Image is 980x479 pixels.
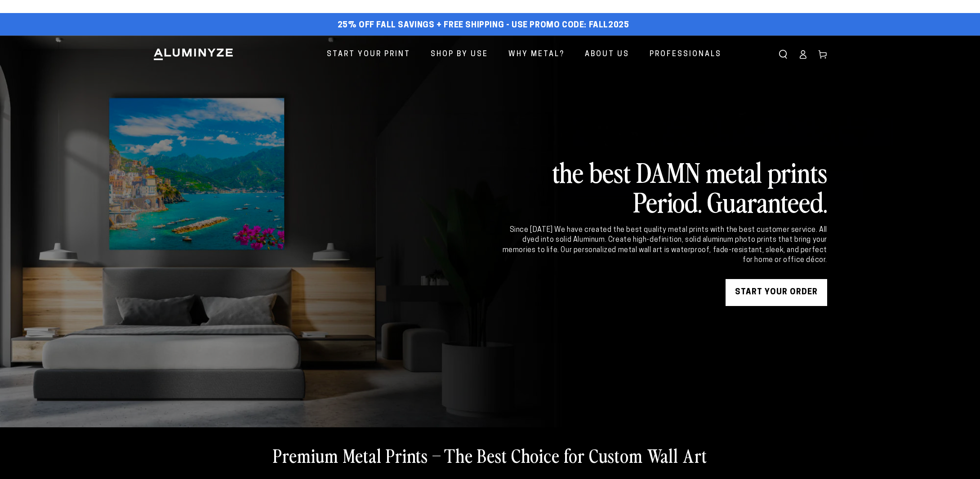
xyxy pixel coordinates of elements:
a: Why Metal? [502,43,571,67]
div: Since [DATE] We have created the best quality metal prints with the best customer service. All dy... [501,225,827,266]
span: Start Your Print [327,48,410,61]
span: About Us [585,48,629,61]
img: Aluminyze [153,48,234,61]
span: Professionals [650,48,722,61]
h2: the best DAMN metal prints Period. Guaranteed. [501,157,827,216]
span: 25% off FALL Savings + Free Shipping - Use Promo Code: FALL2025 [338,21,629,31]
span: Shop By Use [431,48,488,61]
a: START YOUR Order [726,279,827,306]
a: Start Your Print [320,43,417,67]
a: Shop By Use [424,43,495,67]
summary: Search our site [773,44,793,64]
span: Why Metal? [508,48,565,61]
a: About Us [578,43,636,67]
a: Professionals [643,43,728,67]
h2: Premium Metal Prints – The Best Choice for Custom Wall Art [273,444,707,467]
